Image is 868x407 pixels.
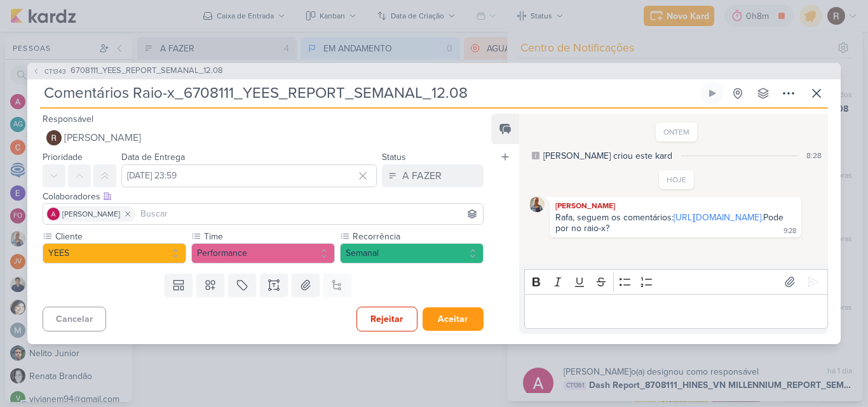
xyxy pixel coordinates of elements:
[43,307,106,331] button: Cancelar
[783,226,796,236] div: 9:28
[707,88,717,98] div: Ligar relógio
[356,307,417,331] button: Rejeitar
[351,230,484,243] label: Recorrência
[806,150,822,161] div: 8:28
[138,206,480,222] input: Buscar
[552,199,799,212] div: [PERSON_NAME]
[47,208,60,220] img: Alessandra Gomes
[43,126,484,149] button: [PERSON_NAME]
[43,114,93,124] label: Responsável
[54,230,186,243] label: Cliente
[121,164,377,187] input: Select a date
[423,307,484,331] button: Aceitar
[674,212,763,223] a: [URL][DOMAIN_NAME].
[524,294,828,329] div: Editor editing area: main
[543,149,672,163] div: [PERSON_NAME] criou este kard
[529,197,545,212] img: Iara Santos
[43,152,83,163] label: Prioridade
[46,130,62,145] img: Rafael Dornelles
[340,243,484,264] button: Semanal
[43,190,484,203] div: Colaboradores
[121,152,185,163] label: Data de Entrega
[43,67,68,76] span: CT1343
[62,208,120,220] span: [PERSON_NAME]
[64,130,141,145] span: [PERSON_NAME]
[555,212,786,234] div: Rafa, seguem os comentários: Pode por no raio-x?
[382,164,484,187] button: A FAZER
[43,243,186,264] button: YEES
[32,65,223,77] button: CT1343 6708111_YEES_REPORT_SEMANAL_12.08
[40,82,698,105] input: Kard Sem Título
[382,152,406,163] label: Status
[71,65,223,77] span: 6708111_YEES_REPORT_SEMANAL_12.08
[203,230,335,243] label: Time
[191,243,335,264] button: Performance
[402,168,442,183] div: A FAZER
[524,269,828,294] div: Editor toolbar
